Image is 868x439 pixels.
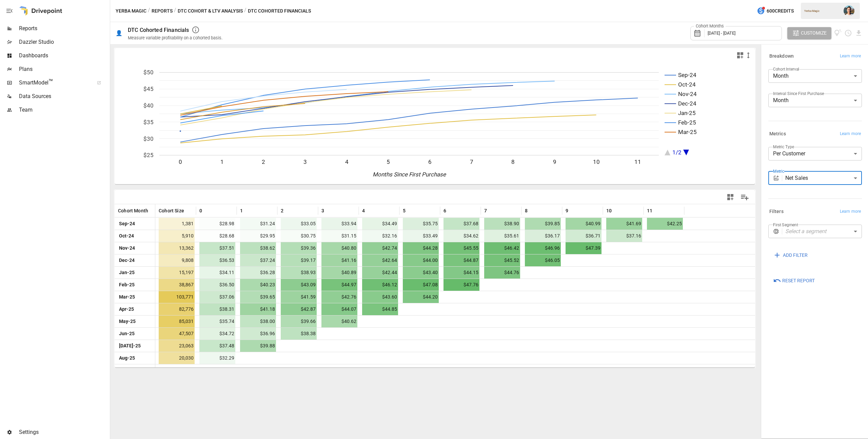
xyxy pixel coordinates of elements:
[240,328,276,340] span: $36.96
[484,218,520,230] span: $38.90
[148,7,150,15] div: /
[525,207,528,214] span: 8
[159,207,184,214] span: Cohort Size
[678,81,696,88] text: Oct-24
[178,7,243,15] button: DTC Cohort & LTV Analysis
[754,5,796,17] button: 600Credits
[159,340,195,352] span: 23,063
[768,69,862,83] div: Month
[443,230,479,242] span: $34.62
[159,218,195,230] span: 1,381
[118,230,135,242] span: Oct-24
[19,38,108,46] span: Dazzler Studio
[787,27,831,39] button: Customize
[403,207,406,214] span: 5
[511,158,515,165] text: 8
[159,303,195,315] span: 82,776
[118,218,136,230] span: Sep-24
[470,158,473,165] text: 7
[769,53,794,60] h6: Breakdown
[840,53,861,60] span: Learn more
[240,267,276,279] span: $36.28
[240,303,276,315] span: $41.18
[19,92,108,100] span: Data Sources
[362,267,398,279] span: $42.44
[199,279,235,291] span: $36.50
[19,79,90,87] span: SmartModel
[159,279,195,291] span: 38,867
[484,242,520,254] span: $46.42
[403,267,439,279] span: $43.40
[118,242,136,254] span: Nov-24
[768,275,820,287] button: Reset Report
[281,218,317,230] span: $33.05
[159,254,195,266] span: 9,808
[737,190,752,205] button: Manage Columns
[118,328,136,340] span: Jun-25
[199,218,235,230] span: $28.98
[118,316,137,327] span: May-25
[321,316,357,327] span: $40.62
[606,207,612,214] span: 10
[118,279,136,291] span: Feb-25
[566,242,601,254] span: $47.39
[593,158,600,165] text: 10
[566,218,601,230] span: $40.99
[116,30,122,36] div: 👤
[199,340,235,352] span: $37.48
[782,276,815,285] span: Reset Report
[199,328,235,340] span: $34.72
[240,291,276,303] span: $39.65
[281,242,317,254] span: $39.36
[769,130,786,138] h6: Metrics
[678,119,696,126] text: Feb-25
[118,352,136,364] span: Aug-25
[240,254,276,266] span: $37.24
[678,72,696,78] text: Sep-24
[443,218,479,230] span: $37.68
[281,316,317,327] span: $39.66
[678,91,697,97] text: Nov-24
[199,207,202,214] span: 0
[159,267,195,279] span: 15,197
[606,230,642,242] span: $37.16
[118,340,142,352] span: [DATE]-25
[281,303,317,315] span: $42.87
[525,254,561,266] span: $46.05
[19,428,108,436] span: Settings
[773,91,824,96] label: Interval Since First Purchase
[403,218,439,230] span: $35.75
[525,230,561,242] span: $36.17
[321,291,357,303] span: $42.76
[240,207,243,214] span: 1
[159,316,195,327] span: 85,031
[443,207,446,214] span: 6
[19,52,108,60] span: Dashboards
[281,291,317,303] span: $41.59
[785,228,826,234] em: Select a segment
[387,158,390,165] text: 5
[362,291,398,303] span: $43.60
[373,171,446,178] text: Months Since First Purchase
[403,254,439,266] span: $44.00
[606,218,642,230] span: $41.69
[19,65,108,73] span: Plans
[240,230,276,242] span: $29.95
[855,29,863,37] button: Download report
[484,267,520,279] span: $44.76
[143,119,154,126] text: $35
[708,31,735,36] span: [DATE] - [DATE]
[174,7,176,15] div: /
[484,230,520,242] span: $35.61
[678,100,696,107] text: Dec-24
[672,149,682,156] text: 1/2
[566,207,568,214] span: 9
[281,254,317,266] span: $39.17
[199,291,235,303] span: $37.06
[240,340,276,352] span: $39.88
[773,144,794,150] label: Metric Type
[321,303,357,315] span: $44.07
[128,27,189,33] div: DTC Cohorted Financials
[116,7,146,15] button: Yerba Magic
[118,267,136,279] span: Jan-25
